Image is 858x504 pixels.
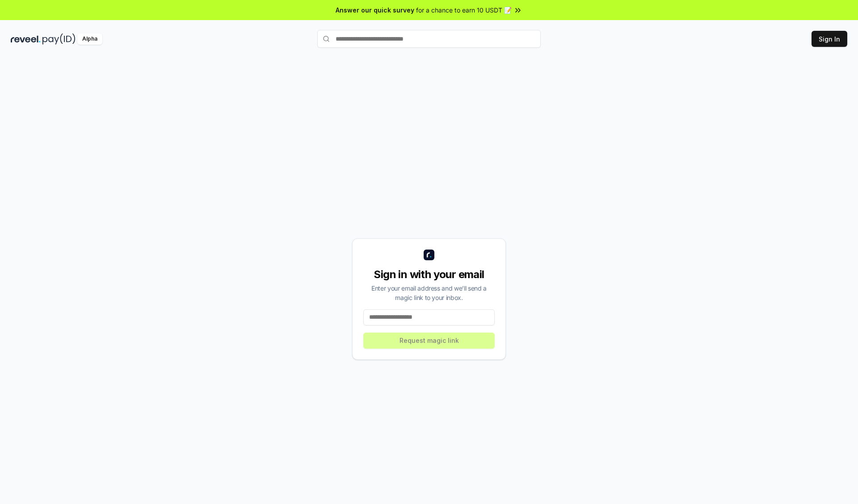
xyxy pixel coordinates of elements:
img: pay_id [42,33,76,45]
div: Alpha [77,33,102,45]
span: Answer our quick survey [336,5,414,15]
button: Sign In [812,31,847,47]
div: Sign in with your email [363,267,495,282]
div: Enter your email address and we’ll send a magic link to your inbox. [363,283,495,302]
img: logo_small [424,250,434,260]
img: reveel_dark [11,33,41,45]
span: for a chance to earn 10 USDT 📝 [416,5,512,15]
